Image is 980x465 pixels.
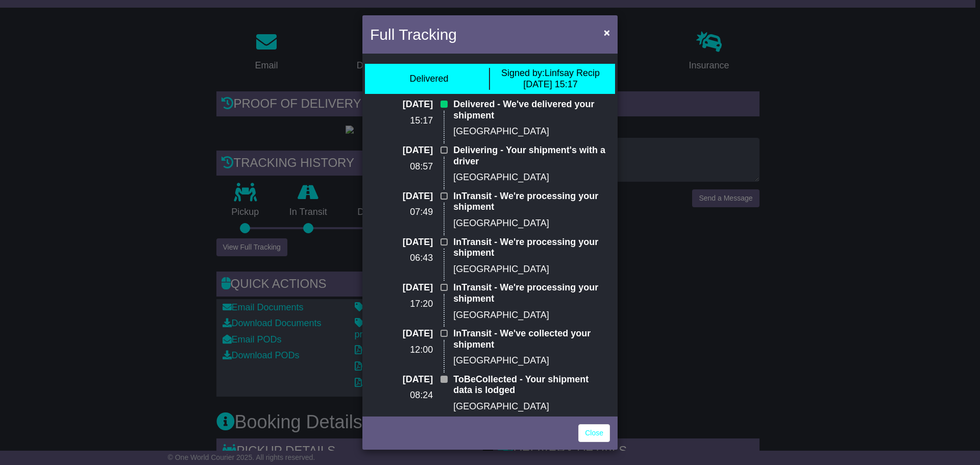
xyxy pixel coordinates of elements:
p: 15:17 [370,115,433,127]
h4: Full Tracking [370,23,457,46]
p: [DATE] [370,328,433,339]
p: [GEOGRAPHIC_DATA] [453,218,610,229]
p: 12:00 [370,345,433,356]
p: [DATE] [370,191,433,202]
p: InTransit - We're processing your shipment [453,237,610,259]
div: Linfsay Recip [DATE] 15:17 [501,68,600,90]
p: Delivered - We've delivered your shipment [453,99,610,121]
p: 08:57 [370,161,433,173]
p: InTransit - We're processing your shipment [453,191,610,213]
p: 06:43 [370,253,433,264]
p: ToBeCollected - Your shipment data is lodged [453,374,610,396]
button: Close [599,22,615,43]
p: 08:24 [370,390,433,401]
p: [GEOGRAPHIC_DATA] [453,264,610,275]
p: [GEOGRAPHIC_DATA] [453,355,610,366]
p: [DATE] [370,145,433,156]
p: [GEOGRAPHIC_DATA] [453,172,610,183]
span: Signed by: [501,68,545,78]
p: [DATE] [370,99,433,110]
p: 07:49 [370,207,433,218]
p: InTransit - We're processing your shipment [453,282,610,304]
p: Delivering - Your shipment's with a driver [453,145,610,167]
p: [DATE] [370,237,433,248]
p: InTransit - We've collected your shipment [453,328,610,350]
p: [GEOGRAPHIC_DATA] [453,310,610,321]
p: [DATE] [370,374,433,385]
p: [DATE] [370,282,433,293]
p: 17:20 [370,299,433,310]
a: Close [578,424,610,442]
p: [GEOGRAPHIC_DATA] [453,401,610,412]
span: × [604,27,610,38]
p: [GEOGRAPHIC_DATA] [453,126,610,137]
div: Delivered [409,74,448,85]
